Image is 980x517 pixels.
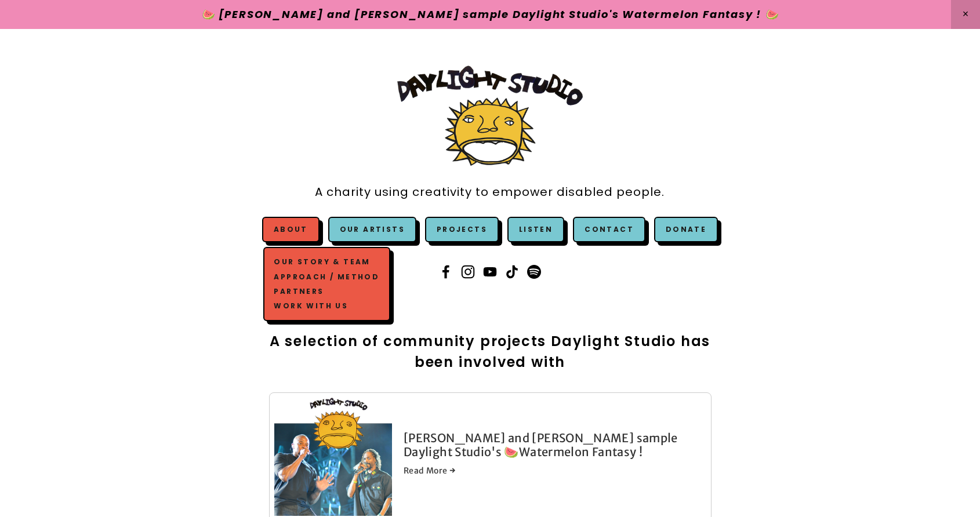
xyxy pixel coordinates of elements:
a: Read More → [404,465,706,476]
a: Approach / Method [271,270,382,284]
a: Donate [654,217,718,242]
a: Partners [271,284,382,298]
a: A charity using creativity to empower disabled people. [315,179,665,205]
img: Snoop Dogg and Dr. Dre sample Daylight Studio's 🍉Watermelon Fantasy ! [263,398,402,516]
a: [PERSON_NAME] and [PERSON_NAME] sample Daylight Studio's 🍉Watermelon Fantasy ! [404,431,678,459]
a: Listen [519,224,553,234]
a: Our Story & Team [271,255,382,270]
a: Snoop Dogg and Dr. Dre sample Daylight Studio's 🍉Watermelon Fantasy ! [274,398,404,516]
a: About [274,224,308,234]
a: Our Artists [328,217,416,242]
img: Daylight Studio [397,65,583,166]
a: Contact [573,217,645,242]
h2: A selection of community projects Daylight Studio has been involved with [269,331,712,373]
a: Work with us [271,298,382,313]
a: Projects [425,217,499,242]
